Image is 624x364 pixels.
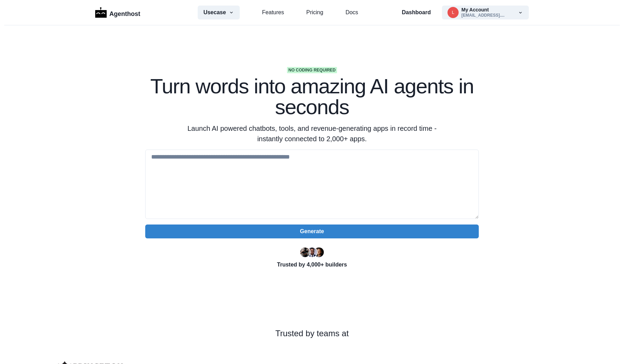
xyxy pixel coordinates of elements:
img: Kent Dodds [314,247,324,257]
a: Features [262,8,284,17]
a: Dashboard [402,8,431,17]
img: Logo [95,7,107,18]
a: LogoAgenthost [95,7,140,19]
span: No coding required [287,67,337,73]
h1: Turn words into amazing AI agents in seconds [145,76,479,118]
p: Trusted by teams at [22,327,602,340]
p: Launch AI powered chatbots, tools, and revenue-generating apps in record time - instantly connect... [179,123,445,144]
button: lazarovskil@gmail.comMy Account[EMAIL_ADDRESS].... [442,6,529,19]
button: Generate [145,225,479,238]
button: Usecase [198,6,240,19]
a: Pricing [306,8,323,17]
a: Docs [345,8,358,17]
p: Agenthost [109,7,140,19]
img: Segun Adebayo [307,247,317,257]
p: Trusted by 4,000+ builders [145,261,479,269]
img: Ryan Florence [300,247,310,257]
